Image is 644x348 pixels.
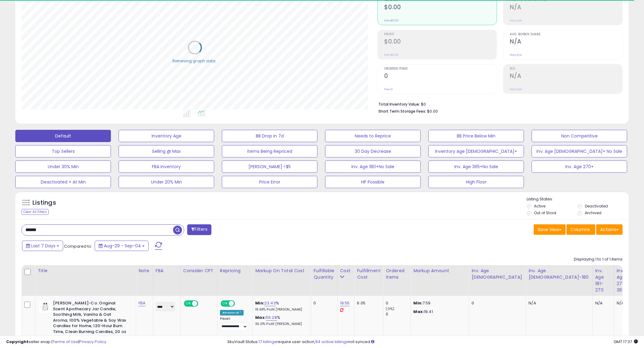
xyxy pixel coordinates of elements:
button: High Floor [428,176,524,188]
div: % [255,300,306,312]
a: 94 active listings [315,339,348,345]
p: 18.98% Profit [PERSON_NAME] [255,307,306,312]
button: Items Being Repriced [222,145,317,157]
div: 0 [386,300,411,306]
span: Last 7 Days [31,243,55,249]
th: The percentage added to the cost of goods (COGS) that forms the calculator for Min & Max prices. [253,265,311,296]
small: Prev: $0.00 [384,19,399,22]
button: Needs to Reprice [325,130,421,142]
div: Displaying 1 to 1 of 1 items [574,257,623,262]
label: Deactivated [585,203,608,209]
label: Archived [585,210,601,215]
p: 36.01% Profit [PERSON_NAME] [255,322,306,326]
button: Top Sellers [15,145,111,157]
button: Inv. Age 365+No Sale [428,160,524,173]
button: Inventory Age [119,130,214,142]
div: Markup Amount [413,268,466,274]
div: Markup on Total Cost [255,268,308,274]
div: Cost [340,268,352,274]
div: Title [38,268,133,274]
div: Inv. Age [DEMOGRAPHIC_DATA]-180 [528,268,590,280]
div: Fulfillment Cost [357,268,381,280]
small: Prev: N/A [510,19,522,22]
button: 30 Day Decrease [325,145,421,157]
span: Compared to: [64,243,92,249]
small: Prev: $0.00 [384,53,399,57]
th: CSV column name: cust_attr_1_FBA [153,265,180,296]
strong: Min: [413,300,422,306]
h2: N/A [510,38,622,46]
div: Inv. Age 181-270 [595,268,612,293]
span: OFF [197,301,207,306]
div: SkuVault Status: require user action, not synced. [227,339,638,345]
div: 0 [313,300,332,306]
button: Under 20% Min [119,176,214,188]
button: Aug-29 - Sep-04 [95,241,149,251]
div: Note [138,268,150,274]
small: (0%) [386,306,394,311]
span: Ordered Items [384,67,497,71]
button: Non Competitive [532,130,627,142]
h2: $0.00 [384,38,497,46]
div: N/A [595,300,609,306]
span: ON [184,301,192,306]
div: 6.05 [357,300,378,306]
p: Listing States: [527,196,629,202]
button: Price Error [222,176,317,188]
div: Fulfillable Quantity [313,268,335,280]
small: Prev: 0 [384,87,393,91]
button: BB Price Below Min [428,130,524,142]
button: Filters [187,224,211,235]
a: 23.43 [264,300,276,306]
div: Inv. Age [DEMOGRAPHIC_DATA] [472,268,523,280]
label: Active [534,203,545,209]
span: ROI [510,67,622,71]
button: Selling @ Max [119,145,214,157]
h2: N/A [510,72,622,81]
button: BB Drop in 7d [222,130,317,142]
button: Columns [566,224,595,235]
button: Save View [534,224,566,235]
h2: $0.00 [384,4,497,12]
div: FBA [156,268,178,274]
div: 0 [386,311,411,317]
div: Retrieving graph data.. [172,58,217,64]
p: 19.41 [413,309,464,315]
div: Clear All Filters [21,209,49,215]
a: 19.55 [340,300,350,306]
strong: Copyright [6,339,28,345]
button: Under 30% Min [15,160,111,173]
button: Deactivated + At Min [15,176,111,188]
span: $0.00 [427,108,438,114]
span: Columns [570,226,590,233]
img: 31IKCkip1mL._SL40_.jpg [39,300,51,313]
h2: N/A [510,4,622,12]
button: Inv. Age 270+ [532,160,627,173]
button: FBA Inventory [119,160,214,173]
b: Total Inventory Value: [378,102,420,107]
label: Out of Stock [534,210,556,215]
button: Default [15,130,111,142]
div: Consider CPT [183,268,215,274]
div: Preset: [220,317,248,331]
button: Inv. Age [DEMOGRAPHIC_DATA]+ No Sale [532,145,627,157]
h2: 0 [384,72,497,81]
div: N/A [528,300,588,306]
li: $0 [378,100,618,107]
button: Inventory Age [DEMOGRAPHIC_DATA]+ [428,145,524,157]
span: ON [221,301,229,306]
div: seller snap | | [6,339,106,345]
a: Privacy Policy [79,339,106,345]
button: [PERSON_NAME] <$5 [222,160,317,173]
b: Max: [255,315,266,320]
span: Aug-29 - Sep-04 [104,243,141,249]
small: Prev: N/A [510,53,522,57]
p: 7.59 [413,300,464,306]
div: 0 [472,300,521,306]
span: Profit [384,33,497,36]
div: Amazon AI * [220,310,244,315]
b: Short Term Storage Fees: [378,109,426,114]
button: Actions [596,224,623,235]
span: OFF [234,301,244,306]
strong: Max: [413,309,424,315]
